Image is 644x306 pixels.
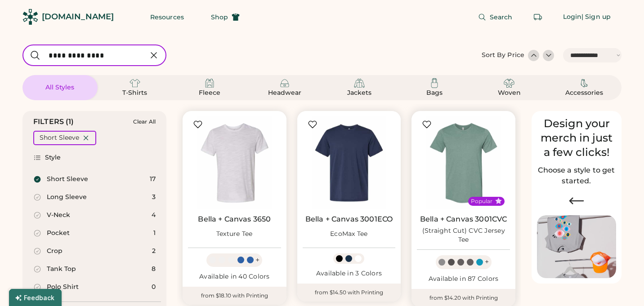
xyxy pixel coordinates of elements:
div: from $14.50 with Printing [297,284,401,302]
div: Polo Shirt [47,283,79,292]
button: Resources [139,8,195,26]
div: Fleece [189,89,230,98]
div: [DOMAIN_NAME] [42,11,114,22]
div: Accessories [564,89,604,98]
div: All Styles [40,83,80,92]
div: Woven [489,89,529,98]
div: 17 [150,175,156,184]
div: Jackets [339,89,380,98]
div: FILTERS (1) [33,116,74,127]
div: Login [563,13,582,22]
div: + [485,257,489,267]
div: Bags [414,89,455,98]
img: Headwear Icon [279,78,290,89]
div: Available in 3 Colors [303,269,396,278]
div: from $18.10 with Printing [183,287,286,305]
div: Texture Tee [216,230,253,239]
img: BELLA + CANVAS 3001CVC (Straight Cut) CVC Jersey Tee [417,116,510,209]
div: Available in 40 Colors [188,272,281,281]
img: Jackets Icon [354,78,365,89]
div: V-Neck [47,211,70,220]
div: Popular [471,198,492,205]
div: 2 [152,247,156,256]
a: Bella + Canvas 3650 [198,215,271,224]
div: | Sign up [581,13,611,22]
div: Short Sleeve [40,133,79,142]
div: T-Shirts [115,89,155,98]
div: EcoMax Tee [330,230,368,239]
h2: Choose a style to get started. [537,165,616,186]
button: Popular Style [495,198,502,204]
div: Short Sleeve [47,175,88,184]
div: Pocket [47,229,70,238]
div: Headwear [264,89,305,98]
img: Rendered Logo - Screens [22,9,38,25]
div: Sort By Price [482,51,524,60]
img: Fleece Icon [204,78,215,89]
button: Search [467,8,523,26]
a: Bella + Canvas 3001CVC [420,215,507,224]
div: (Straight Cut) CVC Jersey Tee [417,226,510,244]
div: 4 [152,211,156,220]
div: 1 [153,229,156,238]
img: Woven Icon [504,78,514,89]
span: Search [490,14,513,20]
div: + [255,255,259,265]
div: 8 [152,265,156,274]
img: Accessories Icon [579,78,590,89]
div: Design your merch in just a few clicks! [537,116,616,160]
img: T-Shirts Icon [130,78,140,89]
span: Shop [211,14,228,20]
button: Retrieve an order [529,8,547,26]
div: Long Sleeve [47,193,87,202]
img: BELLA + CANVAS 3001ECO EcoMax Tee [303,116,396,209]
div: Crop [47,247,63,256]
div: 0 [152,283,156,292]
img: Bags Icon [429,78,440,89]
div: Available in 87 Colors [417,275,510,284]
img: BELLA + CANVAS 3650 Texture Tee [188,116,281,209]
div: Style [45,153,61,162]
a: Bella + Canvas 3001ECO [305,215,393,224]
div: Tank Top [47,265,76,274]
div: Clear All [133,119,156,125]
button: Shop [200,8,250,26]
div: 3 [152,193,156,202]
img: Image of Lisa Congdon Eye Print on T-Shirt and Hat [537,215,616,279]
